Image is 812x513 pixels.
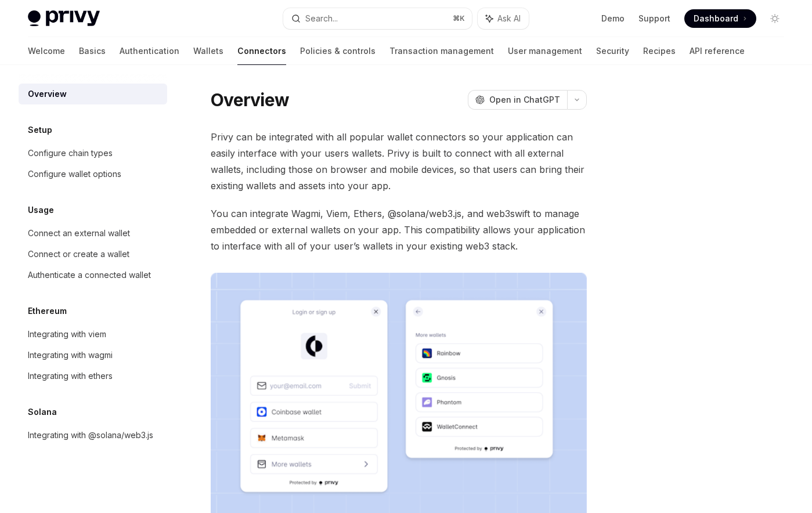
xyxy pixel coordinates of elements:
a: Policies & controls [300,37,376,65]
div: Overview [28,87,67,101]
a: Integrating with @solana/web3.js [19,425,167,446]
a: Overview [19,84,167,104]
a: Recipes [643,37,676,65]
a: Authenticate a connected wallet [19,265,167,286]
a: Connect or create a wallet [19,244,167,265]
a: Integrating with viem [19,324,167,345]
span: Dashboard [694,13,738,24]
button: Search...⌘K [283,8,472,29]
button: Ask AI [478,8,529,29]
a: Connectors [237,37,286,65]
a: Wallets [193,37,223,65]
div: Configure wallet options [28,167,121,181]
a: Integrating with wagmi [19,345,167,366]
div: Integrating with @solana/web3.js [28,428,153,442]
div: Connect or create a wallet [28,247,129,261]
h1: Overview [211,89,289,110]
div: Connect an external wallet [28,226,130,240]
div: Search... [305,12,338,26]
a: Demo [601,13,625,24]
a: Transaction management [389,37,494,65]
a: Dashboard [684,9,756,28]
a: Connect an external wallet [19,223,167,244]
a: Security [596,37,629,65]
div: Integrating with wagmi [28,348,113,362]
span: ⌘ K [453,14,465,23]
h5: Ethereum [28,304,67,318]
a: API reference [690,37,745,65]
a: Configure chain types [19,143,167,164]
a: User management [508,37,582,65]
a: Welcome [28,37,65,65]
a: Support [638,13,670,24]
span: You can integrate Wagmi, Viem, Ethers, @solana/web3.js, and web3swift to manage embedded or exter... [211,205,587,254]
a: Authentication [120,37,179,65]
button: Toggle dark mode [766,9,784,28]
div: Configure chain types [28,146,113,160]
h5: Solana [28,405,57,419]
button: Open in ChatGPT [468,90,567,110]
h5: Setup [28,123,52,137]
a: Configure wallet options [19,164,167,185]
div: Integrating with ethers [28,369,113,383]
h5: Usage [28,203,54,217]
span: Privy can be integrated with all popular wallet connectors so your application can easily interfa... [211,129,587,194]
span: Ask AI [497,13,521,24]
div: Authenticate a connected wallet [28,268,151,282]
img: light logo [28,10,100,27]
a: Basics [79,37,106,65]
a: Integrating with ethers [19,366,167,386]
span: Open in ChatGPT [489,94,560,106]
div: Integrating with viem [28,327,106,341]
